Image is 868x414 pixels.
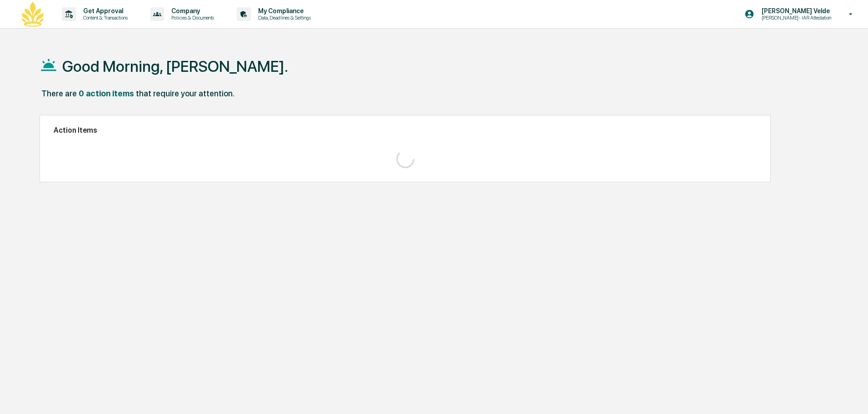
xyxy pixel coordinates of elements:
[754,15,836,21] p: [PERSON_NAME]- IAR Attestation
[754,7,836,15] p: [PERSON_NAME] Velde
[251,15,315,21] p: Data, Deadlines & Settings
[164,15,219,21] p: Policies & Documents
[54,126,757,135] h2: Action Items
[79,89,134,98] div: 0 action items
[251,7,315,15] p: My Compliance
[62,57,288,75] h1: Good Morning, [PERSON_NAME].
[22,2,44,27] img: logo
[76,15,132,21] p: Content & Transactions
[41,89,77,98] div: There are
[76,7,132,15] p: Get Approval
[136,89,234,98] div: that require your attention.
[164,7,219,15] p: Company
